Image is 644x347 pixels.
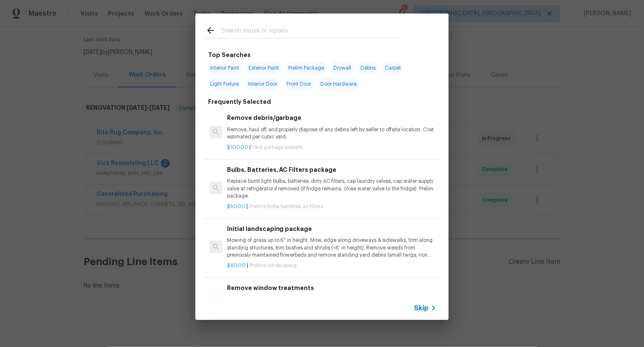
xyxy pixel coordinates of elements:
[227,283,436,293] h6: Remove window treatments
[208,62,242,74] span: Interior Paint
[222,25,400,38] input: Search issues or repairs
[227,237,436,258] p: Mowing of grass up to 6" in height. Mow, edge along driveways & sidewalks, trim along standing st...
[227,224,436,233] h6: Initial landscaping package
[227,144,436,151] p: |
[227,203,436,210] p: |
[246,78,280,90] span: Interior Door
[249,204,323,209] span: Prelims bulbs batteries ac filters
[227,113,436,122] h6: Remove debris/garbage
[331,62,354,74] span: Drywall
[284,78,314,90] span: Front Door
[227,145,248,150] span: $100.00
[382,62,403,74] span: Carpet
[227,178,436,199] p: Replace burnt light bulbs, batteries, dirty AC filters, cap laundry valves, cap water supply valv...
[208,50,251,60] h6: Top Searches
[414,304,428,312] span: Skip
[246,62,281,74] span: Exterior Paint
[227,262,436,269] p: |
[208,78,241,90] span: Light Fixture
[227,204,245,209] span: $50.00
[252,145,303,150] span: Yard garbage present
[227,126,436,141] p: Remove, haul off, and properly dispose of any debris left by seller to offsite location. Cost est...
[227,165,436,174] h6: Bulbs, Batteries, AC Filters package
[249,263,297,268] span: Prelims landscaping
[208,97,271,106] h6: Frequently Selected
[358,62,378,74] span: Debris
[318,78,359,90] span: Door Hardware
[227,263,246,268] span: $60.00
[286,62,327,74] span: Prelim Package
